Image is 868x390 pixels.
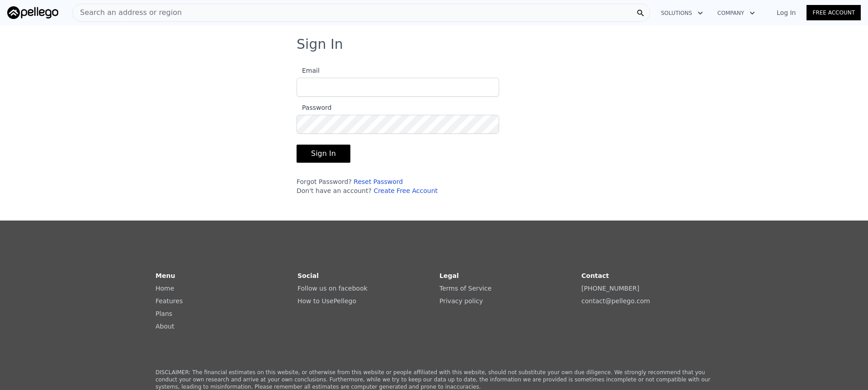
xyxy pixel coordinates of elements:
a: Home [156,285,174,292]
span: Search an address or region [73,7,182,18]
a: How to UsePellego [297,297,356,305]
input: Password [297,115,499,134]
img: Pellego [7,6,58,19]
strong: Menu [156,272,175,279]
button: Sign In [297,145,350,163]
strong: Legal [439,272,459,279]
span: Password [297,104,331,111]
button: Company [710,5,762,21]
a: Follow us on facebook [297,285,368,292]
a: [PHONE_NUMBER] [581,285,639,292]
a: Reset Password [354,178,403,185]
a: Create Free Account [373,187,438,194]
span: Email [297,67,320,74]
a: Privacy policy [439,297,483,305]
a: Features [156,297,183,305]
a: Plans [156,310,172,317]
strong: Contact [581,272,609,279]
a: About [156,323,174,330]
div: Forgot Password? Don't have an account? [297,177,499,195]
button: Solutions [654,5,710,21]
h3: Sign In [297,36,571,52]
a: Terms of Service [439,285,491,292]
strong: Social [297,272,319,279]
a: Log In [766,8,807,17]
a: contact@pellego.com [581,297,650,305]
a: Free Account [807,5,861,20]
input: Email [297,78,499,97]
